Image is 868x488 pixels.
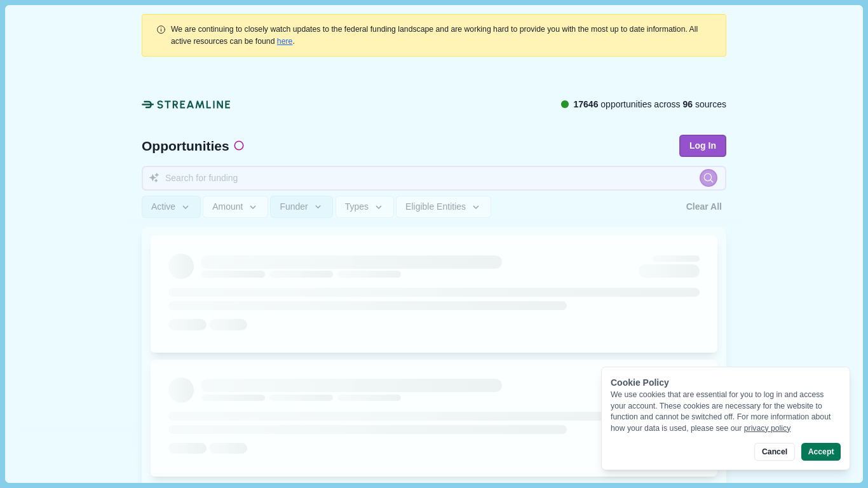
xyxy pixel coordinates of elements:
[682,196,726,218] button: Clear All
[171,24,712,47] div: .
[679,135,726,157] button: Log In
[203,196,268,218] button: Amount
[345,201,369,212] span: Types
[336,196,394,218] button: Types
[396,196,491,218] button: Eligible Entities
[142,139,229,152] span: Opportunities
[405,201,466,212] span: Eligible Entities
[212,201,243,212] span: Amount
[277,37,293,46] a: here
[270,196,333,218] button: Funder
[280,201,308,212] span: Funder
[801,443,841,461] button: Accept
[142,166,726,191] input: Search for funding
[744,424,791,433] a: privacy policy
[171,25,698,45] span: We are continuing to closely watch updates to the federal funding landscape and are working hard ...
[151,201,175,212] span: Active
[754,443,794,461] button: Cancel
[611,377,669,388] span: Cookie Policy
[683,99,693,109] span: 96
[573,99,598,109] span: 17646
[573,98,726,111] span: opportunities across sources
[611,390,841,434] div: We use cookies that are essential for you to log in and access your account. These cookies are ne...
[142,196,201,218] button: Active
